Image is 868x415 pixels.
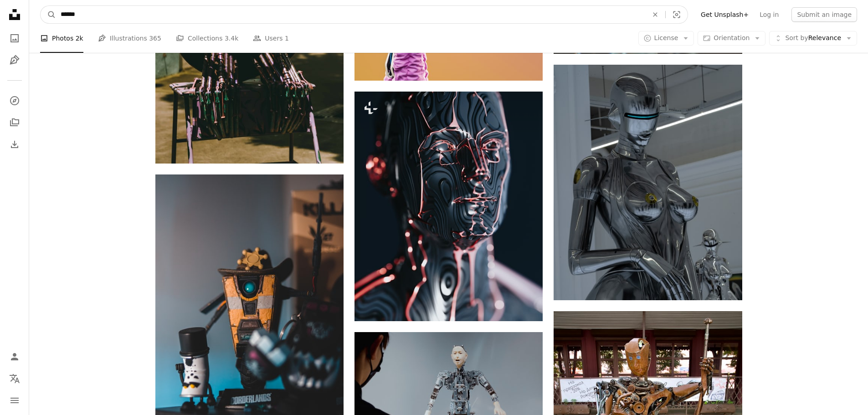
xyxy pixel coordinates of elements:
[698,31,765,46] button: Orientation
[5,369,24,388] button: Language
[253,24,289,53] a: Users 1
[638,31,694,46] button: License
[5,29,24,47] a: Photos
[5,51,24,69] a: Illustrations
[645,6,665,23] button: Clear
[654,34,678,41] span: License
[5,135,24,154] a: Download History
[354,381,543,389] a: a woman looking at a robot in the air
[714,34,750,41] span: Orientation
[554,65,742,300] img: man in black and blue suit riding on silver motorcycle
[176,24,238,53] a: Collections 3.4k
[41,6,56,23] button: Search Unsplash
[225,33,238,43] span: 3.4k
[785,34,841,43] span: Relevance
[98,24,161,53] a: Illustrations 365
[354,202,543,210] a: a 3d image of a man's face and body
[791,7,857,22] button: Submit an image
[5,348,24,366] a: Log in / Sign up
[155,311,344,319] a: yellow robot toy on table
[40,5,688,24] form: Find visuals sitewide
[666,6,688,23] button: Visual search
[149,33,161,43] span: 365
[5,92,24,110] a: Explore
[285,33,289,43] span: 1
[769,31,857,46] button: Sort byRelevance
[5,5,24,26] a: Home — Unsplash
[754,7,784,22] a: Log in
[5,391,24,410] button: Menu
[554,178,742,186] a: man in black and blue suit riding on silver motorcycle
[785,34,808,41] span: Sort by
[354,92,543,321] img: a 3d image of a man's face and body
[695,7,754,22] a: Get Unsplash+
[5,113,24,132] a: Collections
